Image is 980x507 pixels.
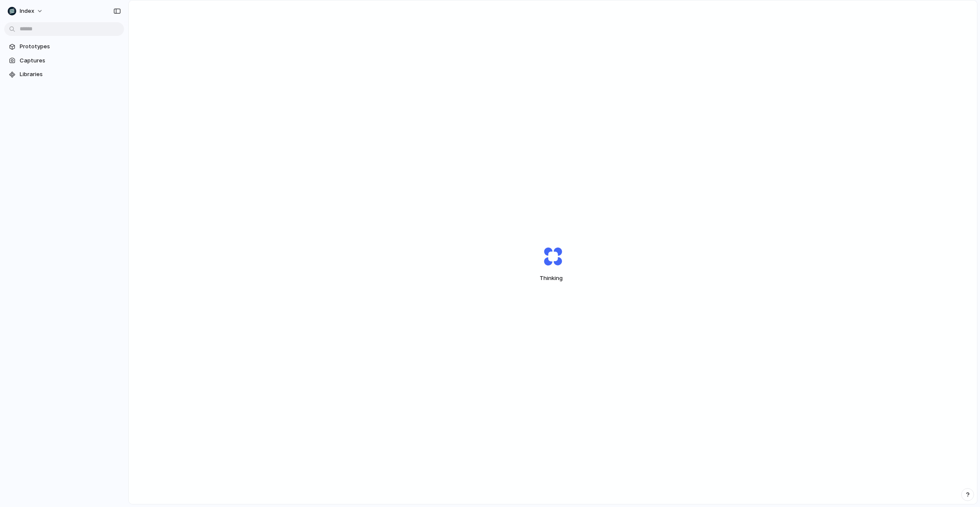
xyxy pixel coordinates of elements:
a: Prototypes [4,40,124,53]
a: Libraries [4,68,124,81]
a: Captures [4,54,124,67]
span: Libraries [20,70,121,79]
span: Index [20,7,34,15]
button: Index [4,4,47,18]
span: Thinking [523,274,582,283]
span: Prototypes [20,42,121,51]
span: Captures [20,56,121,65]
